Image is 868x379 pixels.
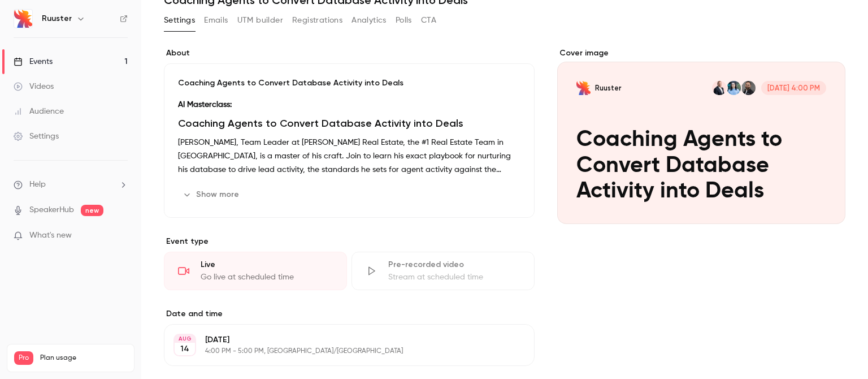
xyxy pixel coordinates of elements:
[388,259,520,270] div: Pre-recorded video
[81,205,103,216] span: new
[175,335,195,343] div: AUG
[178,77,520,89] p: Coaching Agents to Convert Database Activity into Deals
[351,11,387,29] button: Analytics
[164,308,535,320] label: Date and time
[14,106,64,117] div: Audience
[292,11,342,29] button: Registrations
[178,101,232,109] strong: AI Masterclass:
[40,354,127,363] span: Plan usage
[201,259,333,270] div: Live
[557,48,845,59] label: Cover image
[351,252,535,290] div: Pre-recorded videoStream at scheduled time
[205,347,475,356] p: 4:00 PM - 5:00 PM, [GEOGRAPHIC_DATA]/[GEOGRAPHIC_DATA]
[164,11,195,29] button: Settings
[29,230,72,242] span: What's new
[557,48,845,224] section: Cover image
[178,186,246,204] button: Show more
[164,236,535,247] p: Event type
[237,11,283,29] button: UTM builder
[14,351,33,365] span: Pro
[396,11,412,29] button: Polls
[164,48,535,59] label: About
[164,252,347,290] div: LiveGo live at scheduled time
[180,343,189,355] p: 14
[14,179,128,191] li: help-dropdown-opener
[204,11,228,29] button: Emails
[205,334,475,346] p: [DATE]
[14,56,53,67] div: Events
[201,272,333,283] div: Go live at scheduled time
[421,11,436,29] button: CTA
[29,204,74,216] a: SpeakerHub
[388,272,520,283] div: Stream at scheduled time
[29,179,46,191] span: Help
[114,231,128,241] iframe: Noticeable Trigger
[14,10,32,28] img: Ruuster
[178,136,520,176] p: [PERSON_NAME], Team Leader at [PERSON_NAME] Real Estate, the #1 Real Estate Team in [GEOGRAPHIC_D...
[42,13,72,24] h6: Ruuster
[178,117,463,130] strong: Coaching Agents to Convert Database Activity into Deals
[14,131,59,142] div: Settings
[14,81,54,92] div: Videos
